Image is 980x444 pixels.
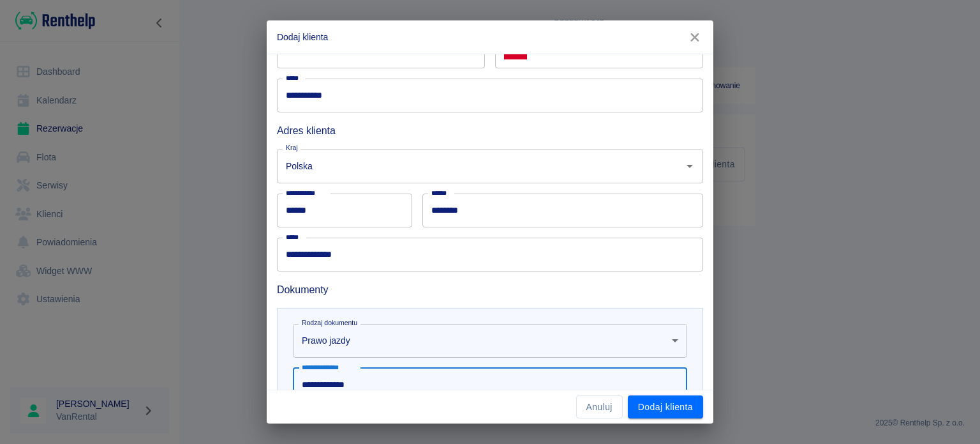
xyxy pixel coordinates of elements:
h6: Adres klienta [277,123,703,139]
div: Prawo jazdy [293,324,687,358]
button: Dodaj klienta [628,395,703,419]
h2: Dodaj klienta [267,20,713,54]
h6: Dokumenty [277,282,703,298]
button: Anuluj [576,395,623,419]
button: Otwórz [681,157,699,175]
label: Kraj [286,143,298,153]
label: Rodzaj dokumentu [302,318,357,328]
